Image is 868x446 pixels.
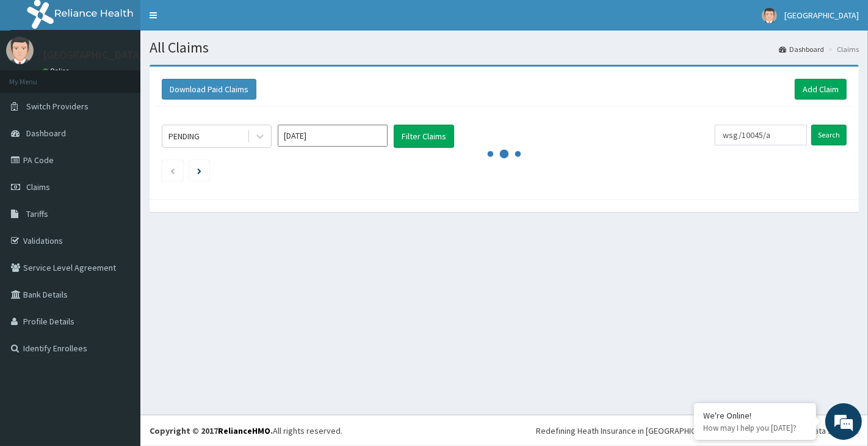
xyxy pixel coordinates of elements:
h1: All Claims [150,40,859,56]
span: Switch Providers [26,101,89,112]
span: [GEOGRAPHIC_DATA] [784,10,859,21]
span: Claims [26,181,50,192]
svg: audio-loading [486,136,523,172]
footer: All rights reserved. [140,415,868,446]
a: Add Claim [795,79,847,100]
span: Dashboard [26,128,66,139]
input: Search by HMO ID [715,125,807,145]
img: User Image [6,37,34,64]
p: How may I help you today? [703,423,807,433]
div: We're Online! [703,410,807,421]
button: Download Paid Claims [162,79,256,100]
li: Claims [825,44,859,54]
div: Redefining Heath Insurance in [GEOGRAPHIC_DATA] using Telemedicine and Data Science! [536,425,859,437]
div: PENDING [168,130,200,142]
p: [GEOGRAPHIC_DATA] [43,49,143,60]
strong: Copyright © 2017 . [150,425,273,436]
input: Search [811,125,847,145]
img: User Image [762,8,777,23]
a: Online [43,67,72,75]
a: RelianceHMO [218,425,270,436]
span: Tariffs [26,208,48,219]
input: Select Month and Year [278,125,388,147]
a: Next page [197,165,201,176]
a: Dashboard [779,44,824,54]
a: Previous page [170,165,175,176]
button: Filter Claims [394,125,454,148]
